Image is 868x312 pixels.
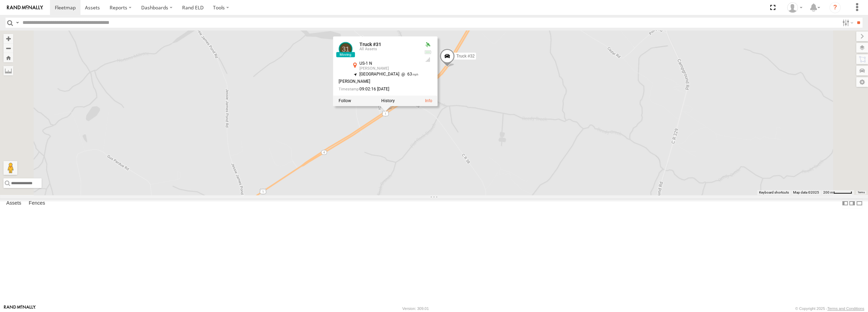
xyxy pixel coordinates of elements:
div: Jeff Whitson [785,2,805,13]
i: ? [829,2,841,13]
a: View Asset Details [425,98,432,103]
div: US-1 N [359,62,418,66]
div: [PERSON_NAME] [359,67,418,71]
button: Keyboard shortcuts [759,190,789,195]
a: Terms and Conditions [827,306,864,311]
label: Search Query [15,18,20,28]
label: View Asset History [381,98,395,103]
div: No voltage information received from this device. [424,50,432,55]
a: Truck #31 [359,42,381,47]
button: Map Scale: 200 m per 50 pixels [821,190,854,195]
div: All Assets [359,47,418,52]
span: Truck #32 [456,54,475,59]
label: Measure [3,66,13,75]
div: Valid GPS Fix [424,42,432,48]
span: Map data ©2025 [793,190,819,194]
button: Drag Pegman onto the map to open Street View [3,161,17,175]
a: Terms (opens in new tab) [858,191,865,194]
button: Zoom Home [3,53,13,62]
label: Dock Summary Table to the Right [849,198,856,208]
a: View Asset Details [339,42,352,56]
label: Assets [3,199,25,208]
div: Date/time of location update [339,87,418,91]
button: Zoom in [3,34,13,43]
div: © Copyright 2025 - [795,306,864,311]
label: Hide Summary Table [856,198,863,208]
span: 63 [399,72,418,77]
label: Map Settings [856,77,868,87]
span: [GEOGRAPHIC_DATA] [359,72,399,77]
span: 200 m [823,190,833,194]
button: Zoom out [3,43,13,53]
img: rand-logo.svg [7,5,43,10]
label: Realtime tracking of Asset [339,98,351,103]
a: Visit our Website [4,305,36,312]
div: Version: 309.01 [402,306,429,311]
label: Dock Summary Table to the Left [842,198,849,208]
div: [PERSON_NAME] [339,80,418,84]
div: GSM Signal = 4 [424,57,432,63]
label: Search Filter Options [840,18,854,28]
label: Fences [25,199,49,208]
